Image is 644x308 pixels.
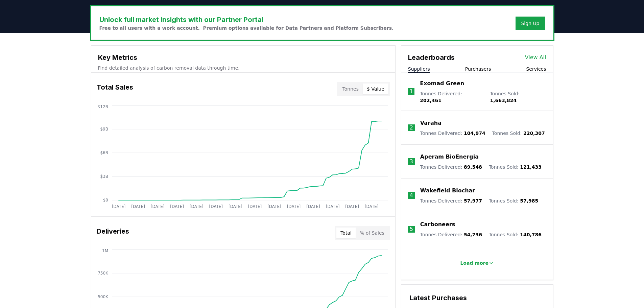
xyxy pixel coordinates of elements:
[521,20,539,27] a: Sign Up
[326,204,339,209] tspan: [DATE]
[99,15,394,25] h3: Unlock full market insights with our Partner Portal
[150,204,164,209] tspan: [DATE]
[267,204,281,209] tspan: [DATE]
[520,164,542,170] span: 121,433
[464,232,482,237] span: 54,736
[98,52,388,63] h3: Key Metrics
[420,220,455,229] a: Carboneers
[460,260,488,266] p: Load more
[336,228,356,238] button: Total
[455,256,499,270] button: Load more
[410,124,413,132] p: 2
[248,204,262,209] tspan: [DATE]
[526,66,546,72] button: Services
[409,88,413,96] p: 1
[420,79,464,88] a: Exomad Green
[420,153,479,161] a: Aperam BioEnergia
[409,293,545,303] h3: Latest Purchases
[490,90,546,104] p: Tonnes Sold :
[97,104,108,109] tspan: $12B
[420,130,485,137] p: Tonnes Delivered :
[100,127,108,132] tspan: $9B
[363,84,388,94] button: $ Value
[100,174,108,179] tspan: $3B
[408,66,430,72] button: Suppliers
[408,52,455,63] h3: Leaderboards
[229,204,242,209] tspan: [DATE]
[345,204,359,209] tspan: [DATE]
[112,204,125,209] tspan: [DATE]
[100,150,108,155] tspan: $6B
[364,204,378,209] tspan: [DATE]
[520,198,538,204] span: 57,985
[420,187,475,195] a: Wakefield Biochar
[525,53,546,62] a: View All
[420,231,482,238] p: Tonnes Delivered :
[523,131,545,136] span: 220,307
[102,248,108,253] tspan: 1M
[465,66,491,72] button: Purchasers
[338,84,363,94] button: Tonnes
[131,204,145,209] tspan: [DATE]
[490,98,517,103] span: 1,663,824
[410,225,413,233] p: 5
[97,82,133,96] h3: Total Sales
[98,65,388,71] p: Find detailed analysis of carbon removal data through time.
[520,232,542,237] span: 140,786
[170,204,184,209] tspan: [DATE]
[306,204,320,209] tspan: [DATE]
[492,130,545,137] p: Tonnes Sold :
[516,17,545,30] button: Sign Up
[420,164,482,170] p: Tonnes Delivered :
[420,197,482,204] p: Tonnes Delivered :
[410,158,413,166] p: 3
[356,228,388,238] button: % of Sales
[209,204,223,209] tspan: [DATE]
[420,90,483,104] p: Tonnes Delivered :
[464,131,485,136] span: 104,974
[103,198,108,203] tspan: $0
[98,294,109,299] tspan: 500K
[464,164,482,170] span: 89,548
[99,25,394,31] p: Free to all users with a work account. Premium options available for Data Partners and Platform S...
[410,191,413,199] p: 4
[97,226,129,240] h3: Deliveries
[189,204,203,209] tspan: [DATE]
[98,271,109,276] tspan: 750K
[464,198,482,204] span: 57,977
[489,164,542,170] p: Tonnes Sold :
[287,204,301,209] tspan: [DATE]
[489,197,538,204] p: Tonnes Sold :
[420,119,442,127] a: Varaha
[420,98,442,103] span: 202,461
[489,231,542,238] p: Tonnes Sold :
